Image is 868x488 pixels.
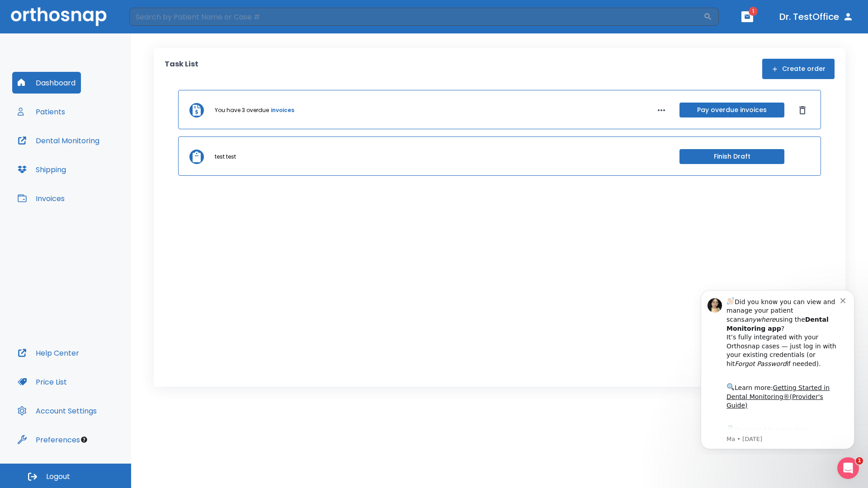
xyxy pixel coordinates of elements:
[856,457,863,465] span: 1
[129,8,703,26] input: Search by Patient Name or Case #
[12,101,71,122] button: Patients
[687,282,868,455] iframe: Intercom notifications message
[12,400,102,422] button: Account Settings
[12,159,71,180] button: Shipping
[776,9,857,25] button: Dr. TestOffice
[165,59,198,79] p: Task List
[679,149,784,164] button: Finish Draft
[762,59,835,79] button: Create order
[12,429,85,450] button: Preferences
[271,106,294,114] a: invoices
[80,436,88,444] div: Tooltip anchor
[215,153,236,161] p: test test
[12,371,72,393] button: Price List
[12,72,81,94] button: Dashboard
[12,130,105,151] button: Dental Monitoring
[46,472,70,482] span: Logout
[39,142,153,188] div: Download the app: | ​ Let us know if you need help getting started!
[11,7,107,26] img: Orthosnap
[12,188,70,209] button: Invoices
[39,153,153,161] p: Message from Ma, sent 6w ago
[153,14,160,21] button: Dismiss notification
[749,7,758,16] span: 1
[837,457,859,479] iframe: Intercom live chat
[795,103,810,117] button: Dismiss
[39,144,120,160] a: App Store
[679,103,784,117] button: Pay overdue invoices
[215,106,269,114] p: You have 3 overdue
[12,342,85,364] button: Help Center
